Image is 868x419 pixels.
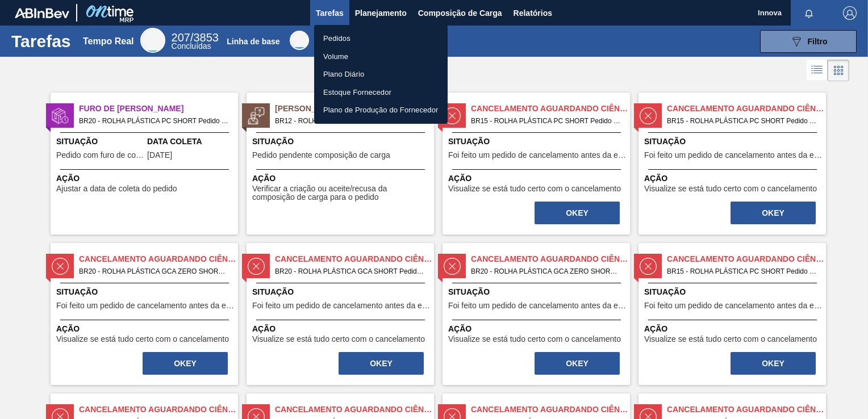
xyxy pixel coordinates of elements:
[314,30,448,48] a: Pedidos
[314,101,448,119] a: Plano de Produção do Fornecedor
[314,65,448,83] a: Plano Diário
[314,83,448,102] a: Estoque Fornecedor
[314,48,448,66] a: Volume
